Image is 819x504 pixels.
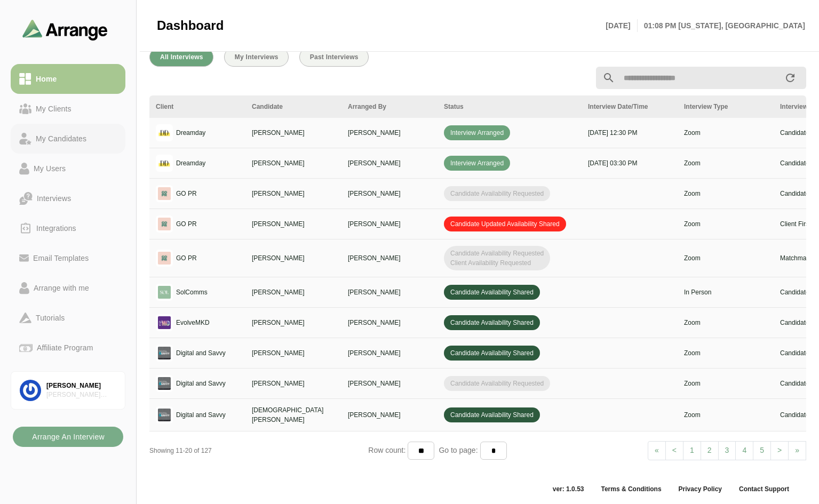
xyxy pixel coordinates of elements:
[348,102,431,111] div: Arranged By
[655,446,659,454] span: «
[592,485,670,493] a: Terms & Conditions
[13,427,123,447] button: Arrange An Interview
[309,53,359,61] span: Past Interviews
[665,441,683,460] a: Previous
[156,406,173,423] img: logo
[176,189,197,198] p: GO PR
[176,128,205,138] p: Dreamday
[252,405,335,425] p: [DEMOGRAPHIC_DATA][PERSON_NAME]
[176,287,208,297] p: SolComms
[777,446,782,454] span: >
[31,132,91,145] div: My Candidates
[434,446,480,454] span: Go to page:
[648,441,666,460] a: Previous
[156,155,173,172] img: logo
[684,410,767,420] p: Zoom
[348,253,431,263] p: [PERSON_NAME]
[735,441,753,460] a: 4
[730,485,798,493] a: Contact Support
[176,410,226,420] p: Digital and Savvy
[11,333,125,363] a: Affiliate Program
[348,128,431,138] p: [PERSON_NAME]
[156,250,173,267] img: logo
[252,318,335,327] p: [PERSON_NAME]
[156,314,173,331] img: logo
[156,124,173,141] img: logo
[11,273,125,303] a: Arrange with me
[684,379,767,388] p: Zoom
[29,162,70,175] div: My Users
[176,219,197,229] p: GO PR
[252,219,335,229] p: [PERSON_NAME]
[770,441,789,460] a: Next
[348,158,431,168] p: [PERSON_NAME]
[252,348,335,358] p: [PERSON_NAME]
[348,189,431,198] p: [PERSON_NAME]
[156,284,173,301] img: logo
[224,47,289,67] button: My Interviews
[149,446,368,455] div: Showing 11-20 of 127
[31,427,105,447] b: Arrange An Interview
[11,94,125,124] a: My Clients
[670,485,730,493] a: Privacy Policy
[11,213,125,243] a: Integrations
[176,253,197,263] p: GO PR
[544,485,593,493] span: ver: 1.0.53
[11,303,125,333] a: Tutorials
[29,252,93,265] div: Email Templates
[31,102,76,115] div: My Clients
[11,64,125,94] a: Home
[156,375,173,392] img: logo
[684,287,767,297] p: In Person
[684,348,767,358] p: Zoom
[252,287,335,297] p: [PERSON_NAME]
[11,243,125,273] a: Email Templates
[176,318,210,327] p: EvolveMKD
[444,156,510,171] span: Interview Arranged
[348,287,431,297] p: [PERSON_NAME]
[157,18,224,34] span: Dashboard
[348,219,431,229] p: [PERSON_NAME]
[638,19,805,32] p: 01:08 PM [US_STATE], [GEOGRAPHIC_DATA]
[444,346,540,361] span: Candidate Availability Shared
[784,71,797,84] i: appended action
[32,222,81,235] div: Integrations
[252,189,335,198] p: [PERSON_NAME]
[444,315,540,330] span: Candidate Availability Shared
[31,73,61,85] div: Home
[588,158,671,168] p: [DATE] 03:30 PM
[683,441,701,460] a: 1
[444,186,550,201] span: Candidate Availability Requested
[176,158,205,168] p: Dreamday
[252,158,335,168] p: [PERSON_NAME]
[788,441,806,460] a: Next
[684,128,767,138] p: Zoom
[11,371,125,410] a: [PERSON_NAME][PERSON_NAME] Associates
[46,381,116,390] div: [PERSON_NAME]
[149,47,213,67] button: All Interviews
[444,125,510,140] span: Interview Arranged
[606,19,637,32] p: [DATE]
[684,158,767,168] p: Zoom
[33,341,97,354] div: Affiliate Program
[156,102,239,111] div: Client
[252,102,335,111] div: Candidate
[11,124,125,154] a: My Candidates
[176,348,226,358] p: Digital and Savvy
[753,441,771,460] a: 5
[684,318,767,327] p: Zoom
[156,185,173,202] img: logo
[11,154,125,183] a: My Users
[368,446,408,454] span: Row count:
[588,128,671,138] p: [DATE] 12:30 PM
[22,19,108,40] img: arrangeai-name-small-logo.4d2b8aee.svg
[444,376,550,391] span: Candidate Availability Requested
[672,446,677,454] span: <
[684,189,767,198] p: Zoom
[176,379,226,388] p: Digital and Savvy
[684,219,767,229] p: Zoom
[348,348,431,358] p: [PERSON_NAME]
[684,253,767,263] p: Zoom
[684,102,767,111] div: Interview Type
[444,217,566,231] span: Candidate Updated Availability Shared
